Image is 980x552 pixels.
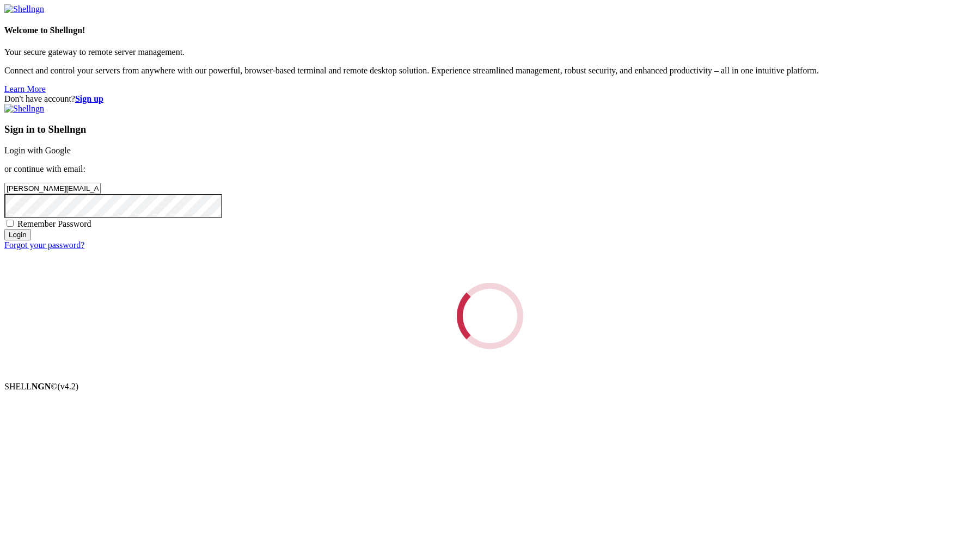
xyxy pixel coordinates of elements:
b: NGN [32,382,51,391]
img: Shellngn [4,104,44,114]
h3: Sign in to Shellngn [4,123,976,135]
span: 4.2.0 [58,382,79,391]
span: SHELL © [4,382,78,391]
a: Learn More [4,84,46,94]
input: Email address [4,183,101,194]
input: Login [4,229,31,240]
p: or continue with email: [4,164,976,174]
img: Shellngn [4,4,44,14]
span: Remember Password [17,219,91,228]
a: Login with Google [4,146,71,155]
a: Forgot your password? [4,240,84,250]
a: Sign up [75,94,103,103]
p: Your secure gateway to remote server management. [4,47,976,57]
div: Don't have account? [4,94,976,104]
h4: Welcome to Shellngn! [4,26,976,35]
div: Loading... [457,283,523,349]
p: Connect and control your servers from anywhere with our powerful, browser-based terminal and remo... [4,66,976,76]
input: Remember Password [7,220,14,227]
